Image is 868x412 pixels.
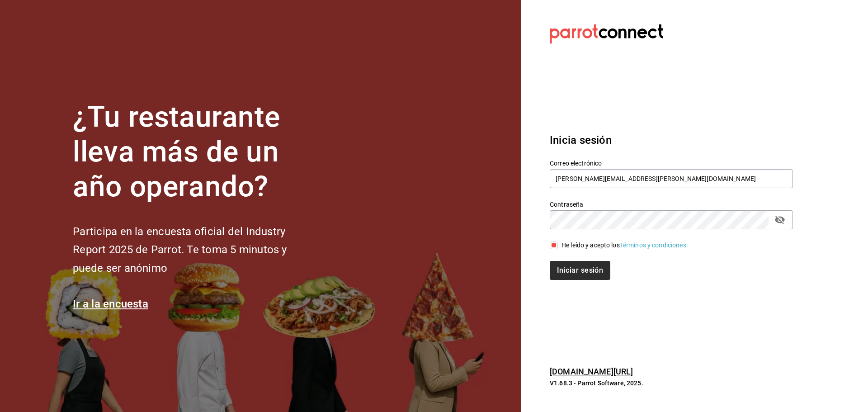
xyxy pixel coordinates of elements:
h3: Inicia sesión [550,132,793,148]
button: passwordField [772,212,788,227]
button: Iniciar sesión [550,261,610,280]
h1: ¿Tu restaurante lleva más de un año operando? [73,100,317,204]
label: Correo electrónico [550,160,793,166]
a: [DOMAIN_NAME][URL] [550,367,633,376]
a: Términos y condiciones. [620,242,688,249]
p: V1.68.3 - Parrot Software, 2025. [550,379,793,388]
input: Ingresa tu correo electrónico [550,169,793,188]
a: Ir a la encuesta [73,298,148,310]
h2: Participa en la encuesta oficial del Industry Report 2025 de Parrot. Te toma 5 minutos y puede se... [73,223,317,278]
label: Contraseña [550,201,793,208]
div: He leído y acepto los [561,241,688,250]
